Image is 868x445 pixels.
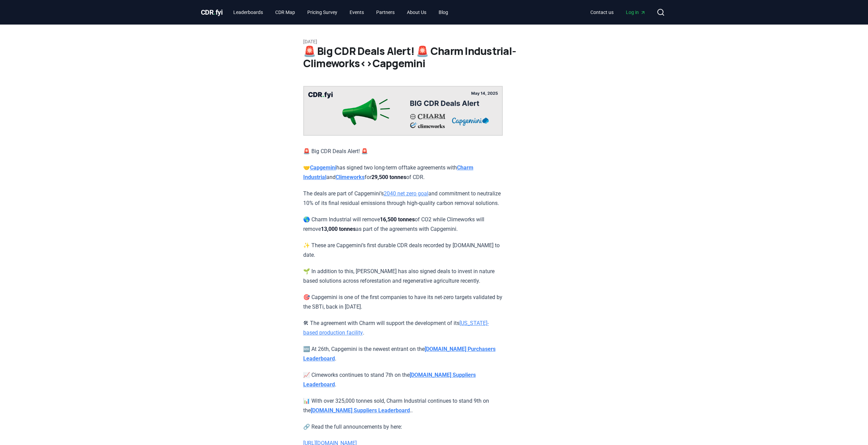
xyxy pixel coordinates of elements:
a: Contact us [585,6,619,18]
a: Partners [371,6,400,18]
strong: 16,500 tonnes [380,216,415,223]
p: The deals are part of Capgemini’s and commitment to neutralize 10% of its final residual emission... [303,189,503,208]
strong: 13,000 tonnes [321,226,356,232]
p: 🌎 Charm Industrial will remove of CO2 while Climeworks will remove as part of the agreements with... [303,215,503,234]
a: Blog [433,6,454,18]
a: Log in [620,6,651,18]
p: 🔗 Read the full announcements by here: [303,422,503,432]
p: ✨ These are Capgemini’s first durable CDR deals recorded by [DOMAIN_NAME] to date. [303,241,503,260]
a: Pricing Survey [302,6,343,18]
nav: Main [585,6,651,18]
a: About Us [401,6,432,18]
img: blog post image [303,86,503,136]
h1: 🚨 Big CDR Deals Alert! 🚨 Charm Industrial-Climeworks<>Capgemini [303,45,565,70]
a: Capgemini [310,164,336,171]
p: 🆕 At 26th, Capgemini is the newest entrant on the . [303,344,503,364]
p: 🛠 The agreement with Charm will support the development of its . [303,318,503,338]
p: 🌱 In addition to this, [PERSON_NAME] has also signed deals to invest in nature based solutions ac... [303,267,503,286]
span: Log in [626,9,646,16]
p: 📈 Cimeworks continues to stand 7th on the . [303,370,503,389]
strong: 29,500 tonnes [371,174,406,180]
a: Climeworks [336,174,365,180]
a: [US_STATE]-based production facility [303,320,489,336]
nav: Main [228,6,454,18]
a: 2040 net zero goal [384,190,428,197]
p: 🤝 has signed two long-term offtake agreements with and for of CDR. [303,163,503,182]
p: 🚨 Big CDR Deals Alert! 🚨 [303,147,503,156]
p: 📊 With over 325,000 tonnes sold, Charm Industrial continues to stand 9th on the .. [303,396,503,415]
a: CDR Map [270,6,300,18]
a: CDR.fyi [201,8,223,17]
p: [DATE] [303,38,565,45]
a: Events [344,6,369,18]
p: 🎯 Capgemini is one of the first companies to have its net-zero targets validated by the SBTi, bac... [303,293,503,312]
a: [DOMAIN_NAME] Suppliers Leaderboard [311,407,410,414]
span: CDR fyi [201,8,223,16]
a: Leaderboards [228,6,268,18]
span: . [214,8,216,16]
